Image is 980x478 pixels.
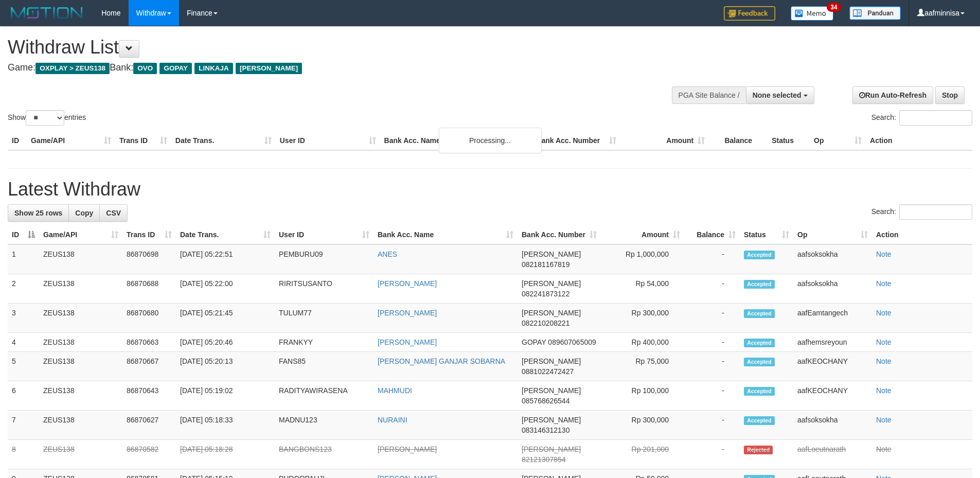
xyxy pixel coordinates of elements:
[601,274,684,304] td: Rp 54,000
[791,6,834,21] img: Button%20Memo.svg
[827,3,841,12] span: 34
[522,455,566,464] span: Copy 82121307854 to clipboard
[176,274,275,304] td: [DATE] 05:22:00
[522,260,569,269] span: Copy 082181167819 to clipboard
[8,179,972,200] h1: Latest Withdraw
[810,131,866,150] th: Op
[8,110,86,126] label: Show entries
[793,440,872,469] td: aafLoeutnarath
[852,86,933,104] a: Run Auto-Refresh
[876,279,892,288] a: Note
[601,440,684,469] td: Rp 201,000
[122,352,176,381] td: 86870667
[176,440,275,469] td: [DATE] 05:18:28
[115,131,171,150] th: Trans ID
[684,381,740,411] td: -
[378,445,437,453] a: [PERSON_NAME]
[68,204,100,222] a: Copy
[39,333,122,352] td: ZEUS138
[194,63,233,74] span: LINKAJA
[871,110,972,126] label: Search:
[176,352,275,381] td: [DATE] 05:20:13
[744,446,773,454] span: Rejected
[8,131,27,150] th: ID
[876,416,892,424] a: Note
[684,333,740,352] td: -
[753,91,801,99] span: None selected
[35,63,110,74] span: OXPLAY > ZEUS138
[122,274,176,304] td: 86870688
[275,440,373,469] td: BANGBONS123
[8,5,86,21] img: MOTION_logo.png
[380,131,532,150] th: Bank Acc. Name
[176,333,275,352] td: [DATE] 05:20:46
[793,244,872,274] td: aafsoksokha
[14,209,62,217] span: Show 25 rows
[876,445,892,453] a: Note
[8,381,39,411] td: 6
[8,411,39,440] td: 7
[522,416,581,424] span: [PERSON_NAME]
[378,250,397,258] a: ANES
[935,86,965,104] a: Stop
[275,274,373,304] td: RIRITSUSANTO
[876,309,892,317] a: Note
[672,86,746,104] div: PGA Site Balance /
[793,411,872,440] td: aafsoksokha
[122,381,176,411] td: 86870643
[275,381,373,411] td: RADITYAWIRASENA
[601,225,684,244] th: Amount: activate to sort column ascending
[620,131,709,150] th: Amount
[39,381,122,411] td: ZEUS138
[744,339,775,347] span: Accepted
[522,397,569,405] span: Copy 085768626544 to clipboard
[236,63,302,74] span: [PERSON_NAME]
[378,338,437,346] a: [PERSON_NAME]
[684,274,740,304] td: -
[122,440,176,469] td: 86870582
[601,411,684,440] td: Rp 300,000
[522,357,581,365] span: [PERSON_NAME]
[275,352,373,381] td: FANS85
[684,352,740,381] td: -
[601,304,684,333] td: Rp 300,000
[793,333,872,352] td: aafhemsreyoun
[522,367,574,376] span: Copy 0881022472427 to clipboard
[122,225,176,244] th: Trans ID: activate to sort column ascending
[378,386,412,395] a: MAHMUDI
[378,416,407,424] a: NURAINI
[8,274,39,304] td: 2
[849,6,901,20] img: panduan.png
[176,381,275,411] td: [DATE] 05:19:02
[275,304,373,333] td: TULUM77
[724,6,775,21] img: Feedback.jpg
[159,63,192,74] span: GOPAY
[872,225,972,244] th: Action
[601,381,684,411] td: Rp 100,000
[275,225,373,244] th: User ID: activate to sort column ascending
[518,225,601,244] th: Bank Acc. Number: activate to sort column ascending
[39,304,122,333] td: ZEUS138
[899,110,972,126] input: Search:
[373,225,518,244] th: Bank Acc. Name: activate to sort column ascending
[684,411,740,440] td: -
[740,225,793,244] th: Status: activate to sort column ascending
[684,304,740,333] td: -
[876,386,892,395] a: Note
[27,131,115,150] th: Game/API
[176,244,275,274] td: [DATE] 05:22:51
[171,131,276,150] th: Date Trans.
[8,244,39,274] td: 1
[39,352,122,381] td: ZEUS138
[684,244,740,274] td: -
[744,416,775,425] span: Accepted
[522,386,581,395] span: [PERSON_NAME]
[8,440,39,469] td: 8
[744,309,775,318] span: Accepted
[439,128,542,153] div: Processing...
[275,411,373,440] td: MADNU123
[876,357,892,365] a: Note
[378,357,505,365] a: [PERSON_NAME] GANJAR SOBARNA
[8,225,39,244] th: ID: activate to sort column descending
[548,338,596,346] span: Copy 089607065009 to clipboard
